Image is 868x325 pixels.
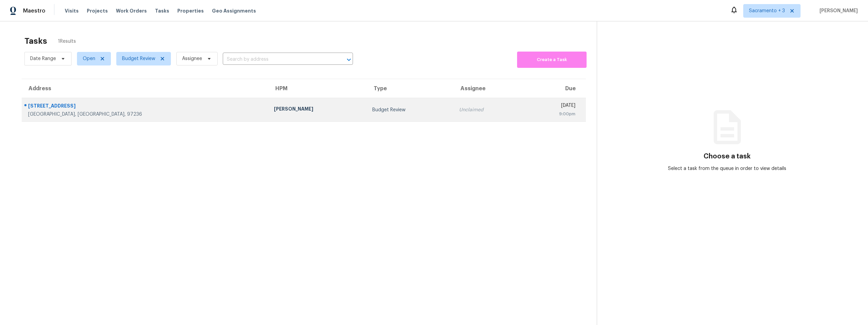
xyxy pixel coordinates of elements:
th: HPM [269,79,367,98]
span: Assignee [182,55,202,62]
th: Assignee [454,79,523,98]
div: [DATE] [528,102,575,111]
th: Type [367,79,453,98]
h3: Choose a task [704,153,751,160]
div: 9:00pm [528,111,575,117]
span: Work Orders [116,7,147,14]
input: Search by address [223,54,334,65]
span: Date Range [30,55,56,62]
th: Address [22,79,269,98]
div: Select a task from the queue in order to view details [662,165,792,172]
div: [PERSON_NAME] [274,106,361,114]
h2: Tasks [24,38,47,44]
span: [PERSON_NAME] [817,7,858,14]
div: [GEOGRAPHIC_DATA], [GEOGRAPHIC_DATA], 97236 [28,111,263,118]
span: Open [83,55,95,62]
div: [STREET_ADDRESS] [28,102,263,111]
span: Tasks [155,8,169,13]
span: Sacramento + 3 [749,7,785,14]
button: Open [344,55,354,64]
th: Due [523,79,586,98]
span: Visits [65,7,79,14]
span: Geo Assignments [212,7,256,14]
span: Properties [177,7,204,14]
span: Create a Task [520,56,583,64]
span: Maestro [23,7,45,14]
span: Budget Review [122,55,155,62]
span: 1 Results [58,38,76,45]
span: Projects [87,7,108,14]
div: Unclaimed [459,107,517,113]
button: Create a Task [517,52,587,68]
div: Budget Review [372,107,448,113]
